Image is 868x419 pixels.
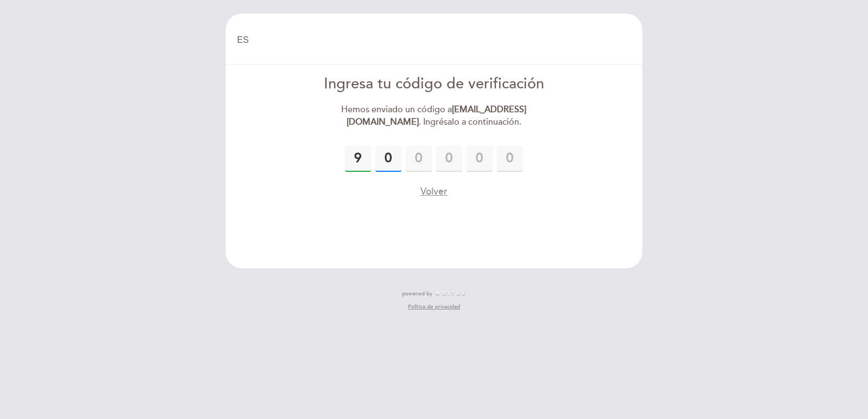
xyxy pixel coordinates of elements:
input: 0 [345,146,371,172]
img: MEITRE [435,291,466,296]
a: powered by [402,290,466,298]
span: powered by [402,290,432,298]
input: 0 [436,146,462,172]
input: 0 [375,146,401,172]
input: 0 [497,146,523,172]
a: Política de privacidad [408,303,460,311]
button: Volver [420,185,448,198]
div: Ingresa tu código de verificación [310,74,559,95]
div: Hemos enviado un código a . Ingrésalo a continuación. [310,104,559,128]
input: 0 [467,146,493,172]
strong: [EMAIL_ADDRESS][DOMAIN_NAME] [347,104,527,127]
input: 0 [406,146,432,172]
